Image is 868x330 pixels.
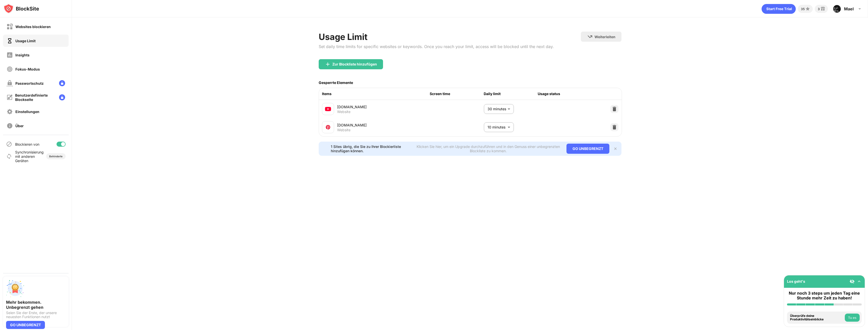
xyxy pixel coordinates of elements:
[319,32,554,42] div: Usage Limit
[325,106,331,112] img: favicons
[6,153,12,159] img: sync-icon.svg
[487,124,506,130] p: 10 minutes
[15,25,51,29] div: Websites blockieren
[844,6,854,11] div: Mael
[594,35,615,39] div: Weiterleiten
[613,147,617,151] img: x-button.svg
[322,91,430,97] div: Items
[787,291,862,300] div: Nur noch 3 steps um jeden Tag eine Stunde mehr Zeit zu haben!
[7,108,13,115] img: settings-off.svg
[6,279,24,298] img: push-unlimited.svg
[337,104,430,109] div: [DOMAIN_NAME]
[59,94,65,100] img: lock-menu.svg
[818,7,820,11] div: 3
[7,123,13,129] img: about-off.svg
[319,44,554,49] div: Set daily time limits for specific websites or keywords. Once you reach your limit, access will b...
[49,155,63,158] div: Behinderte
[566,144,609,154] div: GO UNBEGRENZT
[833,5,841,13] img: ACg8ocKnWBbuqkf3sTUnEHZnbLhNiIwaCxI4bKG8Aof9h56Iuz_Yd44=s96-c
[15,53,30,57] div: Insights
[7,80,13,86] img: password-protection-off.svg
[6,141,12,147] img: blocking-icon.svg
[850,279,855,284] img: eye-not-visible.svg
[337,122,430,128] div: [DOMAIN_NAME]
[331,144,413,153] div: 1 Sites übrig, die Sie zu Ihrer Blockierliste hinzufügen können.
[6,311,66,319] div: Seien Sie der Erste, der unsere neuesten Funktionen nutzt
[319,80,353,85] div: Gesperrte Elemente
[857,279,862,284] img: omni-setup-toggle.svg
[6,321,45,329] div: GO UNBEGRENZT
[15,39,36,43] div: Usage Limit
[790,314,844,321] div: Überprüfe deine Produktivitätseinblicke
[59,80,65,86] img: lock-menu.svg
[6,300,66,310] div: Mehr bekommen. Unbegrenzt gehen
[430,91,484,97] div: Screen time
[7,52,13,58] img: insights-off.svg
[7,38,13,44] img: time-usage-on.svg
[337,109,350,114] div: Website
[805,6,811,12] img: points-small.svg
[337,128,350,132] div: Website
[15,124,24,128] div: Über
[15,109,39,114] div: Einstellungen
[762,4,796,14] div: animation
[15,93,55,102] div: Benutzerdefinierte Blockseite
[787,279,805,283] div: Los geht's
[801,7,805,11] div: 35
[7,66,13,72] img: focus-off.svg
[820,6,826,12] img: reward-small.svg
[15,67,40,71] div: Fokus-Modus
[4,4,39,14] img: logo-blocksite.svg
[7,94,13,100] img: customize-block-page-off.svg
[487,106,506,112] p: 30 minutes
[7,24,13,30] img: block-off.svg
[325,124,331,130] img: favicons
[416,144,560,153] div: Klicken Sie hier, um ein Upgrade durchzuführen und in den Genuss einer unbegrenzten Blockliste zu...
[15,142,39,146] div: Blockieren von
[332,62,377,66] div: Zur Blockliste hinzufügen
[484,91,538,97] div: Daily limit
[15,150,41,163] div: Synchronisierung mit anderen Geräten
[15,81,44,85] div: Passwortschutz
[538,91,592,97] div: Usage status
[845,314,860,322] button: Tu es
